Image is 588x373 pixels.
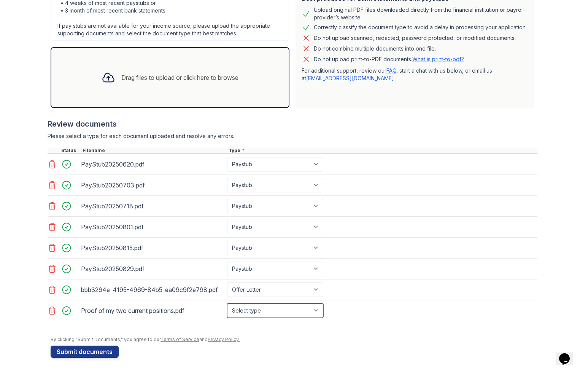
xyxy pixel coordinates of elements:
div: Upload original PDF files downloaded directly from the financial institution or payroll provider’... [314,6,528,21]
div: PayStub20250815.pdf [81,242,224,254]
div: Drag files to upload or click here to browse [121,73,238,82]
div: By clicking "Submit Documents," you agree to our and [51,336,537,343]
a: FAQ [386,67,396,74]
div: PayStub20250703.pdf [81,179,224,191]
a: Privacy Policy. [208,336,240,342]
div: Please select a type for each document uploaded and resolve any errors. [48,132,537,140]
div: Correctly classify the document type to avoid a delay in processing your application. [314,23,527,32]
div: PayStub20250801.pdf [81,221,224,233]
div: PayStub20250718.pdf [81,200,224,212]
a: What is print-to-pdf? [412,56,464,62]
div: Do not upload scanned, redacted, password protected, or modified documents. [314,33,516,43]
div: PayStub20250620.pdf [81,158,224,170]
div: Status [60,148,81,154]
div: Filename [81,148,227,154]
div: Review documents [48,119,537,129]
iframe: chat widget [556,343,580,365]
div: bbb3264e-4195-4969-84b5-ea09c9f2e798.pdf [81,284,224,296]
div: Type [227,148,537,154]
div: PayStub20250829.pdf [81,263,224,275]
a: [EMAIL_ADDRESS][DOMAIN_NAME] [306,75,394,81]
a: Terms of Service [161,336,199,342]
p: For additional support, review our , start a chat with us below, or email us at [302,67,528,82]
div: Do not combine multiple documents into one file. [314,44,436,53]
p: Do not upload print-to-PDF documents. [314,56,464,63]
button: Submit documents [51,346,119,358]
div: Proof of my two current positions.pdf [81,305,224,317]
